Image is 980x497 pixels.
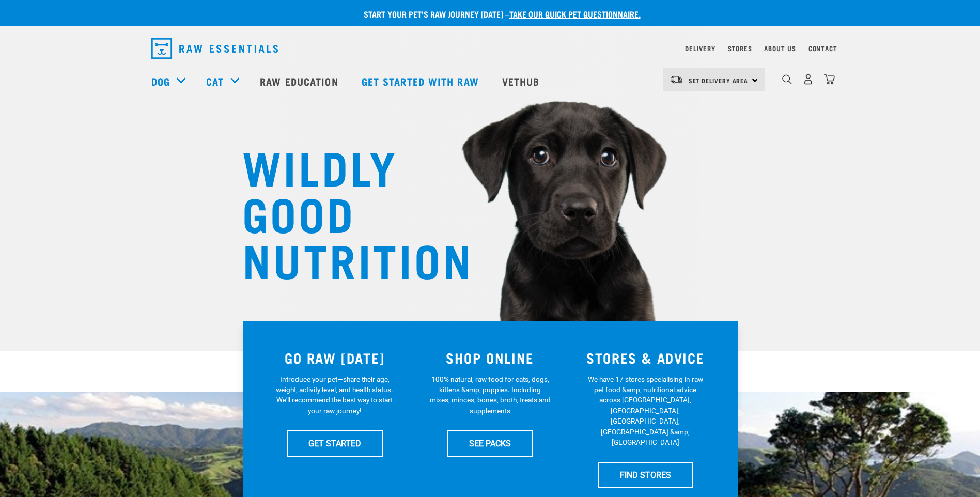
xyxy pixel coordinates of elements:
[151,38,278,59] img: Raw Essentials Logo
[685,46,715,50] a: Delivery
[728,46,752,50] a: Stores
[447,430,533,456] a: SEE PACKS
[585,374,706,448] p: We have 17 stores specialising in raw pet food &amp; nutritional advice across [GEOGRAPHIC_DATA],...
[242,142,449,282] h1: WILDLY GOOD NUTRITION
[670,75,683,84] img: van-moving.png
[418,350,562,366] h3: SHOP ONLINE
[764,46,796,50] a: About Us
[287,430,383,456] a: GET STARTED
[143,34,837,63] nav: dropdown navigation
[151,73,170,89] a: Dog
[351,60,492,102] a: Get started with Raw
[574,350,717,366] h3: STORES & ADVICE
[803,74,814,85] img: user.png
[492,60,553,102] a: Vethub
[274,374,395,416] p: Introduce your pet—share their age, weight, activity level, and health status. We'll recommend th...
[689,79,749,82] span: Set Delivery Area
[598,462,693,488] a: FIND STORES
[808,46,837,50] a: Contact
[824,74,835,85] img: home-icon@2x.png
[206,73,224,89] a: Cat
[263,350,407,366] h3: GO RAW [DATE]
[782,74,792,84] img: home-icon-1@2x.png
[429,374,551,416] p: 100% natural, raw food for cats, dogs, kittens &amp; puppies. Including mixes, minces, bones, bro...
[250,60,351,102] a: Raw Education
[509,11,641,16] a: take our quick pet questionnaire.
